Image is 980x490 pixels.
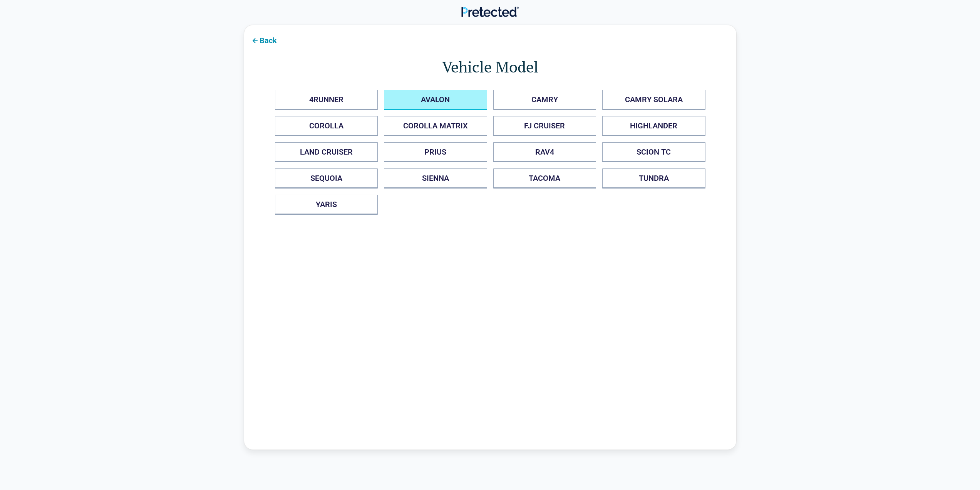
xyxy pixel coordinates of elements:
h1: Vehicle Model [275,56,705,77]
button: COROLLA MATRIX [384,116,487,136]
button: AVALON [384,90,487,110]
button: TUNDRA [602,168,705,189]
button: SCION TC [602,142,705,162]
button: LAND CRUISER [275,142,378,162]
button: FJ CRUISER [493,116,596,136]
button: COROLLA [275,116,378,136]
button: PRIUS [384,142,487,162]
button: CAMRY SOLARA [602,90,705,110]
button: Back [244,31,283,49]
button: SEQUOIA [275,168,378,189]
button: HIGHLANDER [602,116,705,136]
button: SIENNA [384,168,487,189]
button: YARIS [275,195,378,215]
button: RAV4 [493,142,596,162]
button: CAMRY [493,90,596,110]
button: TACOMA [493,168,596,189]
button: 4RUNNER [275,90,378,110]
